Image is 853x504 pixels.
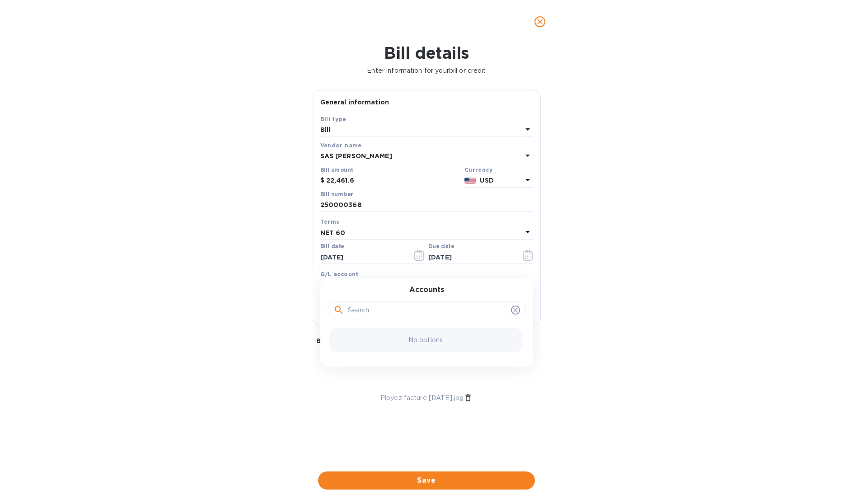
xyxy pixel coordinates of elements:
input: $ Enter bill amount [326,174,461,188]
b: Terms [320,218,340,225]
input: Select date [320,250,406,264]
b: Bill [320,126,331,133]
img: USD [464,178,477,184]
span: Save [325,475,528,486]
label: Due date [428,244,454,250]
label: Bill amount [320,167,353,173]
b: Currency [464,166,492,173]
button: close [529,11,551,33]
label: Bill number [320,192,353,197]
input: Search [348,304,507,317]
p: Bill image [316,336,537,345]
input: Due date [428,250,514,264]
p: Enter information for your bill or credit [7,66,846,75]
b: USD [480,177,493,184]
b: Vendor name [320,142,362,149]
h3: Accounts [409,286,444,294]
p: Ployez facture [DATE].jpg [380,393,464,403]
div: $ [320,174,326,188]
button: Save [318,471,535,490]
input: Enter bill number [320,198,533,212]
label: Bill date [320,244,344,250]
h1: Bill details [7,43,846,62]
p: No options [408,335,443,345]
b: Bill type [320,116,347,122]
b: SAS [PERSON_NAME] [320,152,392,160]
b: General information [320,99,389,106]
b: NET 60 [320,229,346,236]
p: Select G/L account [320,280,382,290]
b: G/L account [320,271,359,278]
